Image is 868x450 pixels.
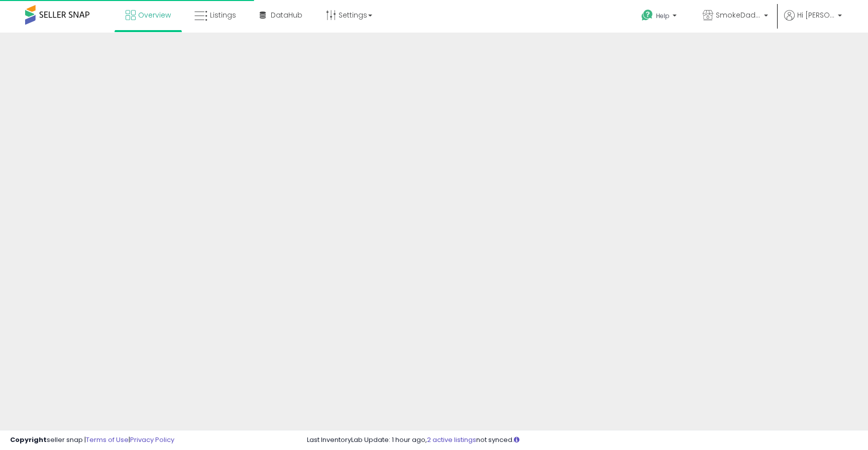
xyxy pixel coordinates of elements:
[784,10,842,33] a: Hi [PERSON_NAME]
[716,10,761,20] span: SmokeDaddy LLC
[10,435,47,444] strong: Copyright
[138,10,171,20] span: Overview
[656,12,670,20] span: Help
[130,435,174,444] a: Privacy Policy
[641,9,654,22] i: Get Help
[797,10,835,20] span: Hi [PERSON_NAME]
[427,435,476,444] a: 2 active listings
[86,435,129,444] a: Terms of Use
[514,436,519,443] i: Click here to read more about un-synced listings.
[307,435,858,445] div: Last InventoryLab Update: 1 hour ago, not synced.
[271,10,302,20] span: DataHub
[633,2,687,33] a: Help
[10,435,174,445] div: seller snap | |
[210,10,236,20] span: Listings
